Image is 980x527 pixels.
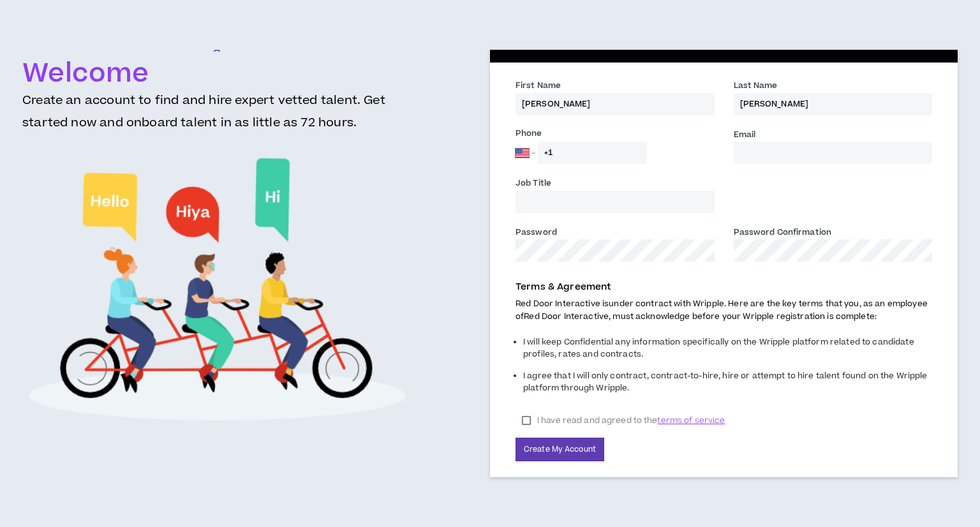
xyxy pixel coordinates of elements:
[523,333,932,367] li: I will keep Confidential any information specifically on the Wripple platform related to candidat...
[734,80,778,94] label: Last Name
[516,80,561,94] label: First Name
[27,144,407,435] img: Welcome to Wripple
[516,438,604,461] button: Create My Account
[523,367,932,401] li: I agree that I will only contract, contract-to-hire, hire or attempt to hire talent found on the ...
[516,280,932,294] p: Terms & Agreement
[516,298,932,322] p: Red Door Interactive is under contract with Wripple. Here are the key terms that you, as an emplo...
[22,59,412,89] h1: Welcome
[734,226,832,241] label: Password Confirmation
[516,411,731,430] label: I have read and agreed to the
[22,89,412,144] h3: Create an account to find and hire expert vetted talent. Get started now and onboard talent in as...
[516,128,715,142] label: Phone
[734,129,756,143] label: Email
[516,177,551,191] label: Job Title
[657,414,725,427] span: terms of service
[516,226,557,241] label: Password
